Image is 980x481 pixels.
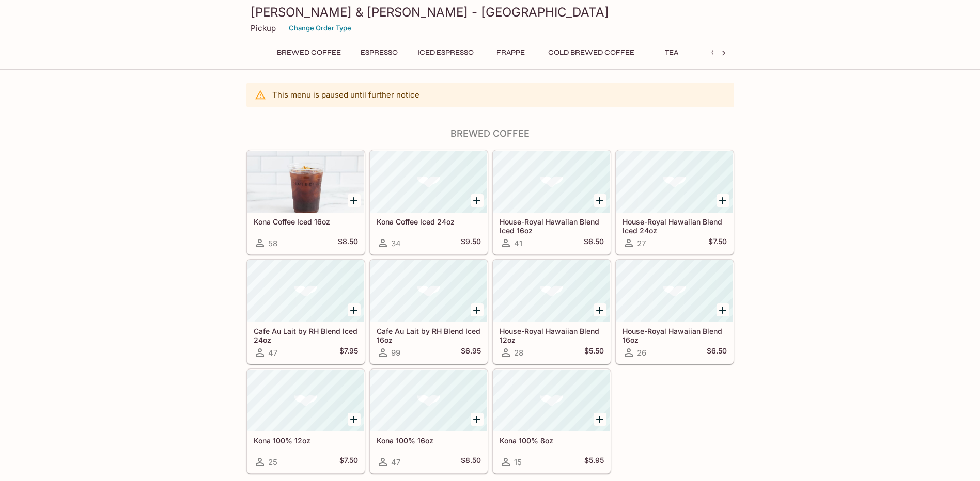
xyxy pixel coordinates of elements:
[338,237,358,249] h5: $8.50
[339,346,358,359] h5: $7.95
[514,348,523,358] span: 28
[594,413,606,426] button: Add Kona 100% 8oz
[272,90,419,100] p: This menu is paused until further notice
[584,346,604,359] h5: $5.50
[616,151,733,213] div: House-Royal Hawaiian Blend Iced 24oz
[514,238,522,248] span: 41
[246,128,734,139] h4: Brewed Coffee
[271,45,347,60] button: Brewed Coffee
[637,238,646,248] span: 27
[461,346,481,359] h5: $6.95
[637,348,646,358] span: 26
[616,260,734,364] a: House-Royal Hawaiian Blend 16oz26$6.50
[461,237,481,249] h5: $9.50
[616,260,733,322] div: House-Royal Hawaiian Blend 16oz
[391,457,400,467] span: 47
[703,45,750,60] button: Others
[377,436,481,445] h5: Kona 100% 16oz
[355,45,403,60] button: Espresso
[284,20,356,36] button: Change Order Type
[254,217,358,226] h5: Kona Coffee Iced 16oz
[254,327,358,344] h5: Cafe Au Lait by RH Blend Iced 24oz
[370,260,487,322] div: Cafe Au Lait by RH Blend Iced 16oz
[493,151,610,213] div: House-Royal Hawaiian Blend Iced 16oz
[348,194,361,207] button: Add Kona Coffee Iced 16oz
[254,436,358,445] h5: Kona 100% 12oz
[268,238,277,248] span: 58
[251,4,730,20] h3: [PERSON_NAME] & [PERSON_NAME] - [GEOGRAPHIC_DATA]
[584,237,604,249] h5: $6.50
[500,436,604,445] h5: Kona 100% 8oz
[471,413,484,426] button: Add Kona 100% 16oz
[247,370,364,431] div: Kona 100% 12oz
[708,237,727,249] h5: $7.50
[707,346,727,359] h5: $6.50
[493,260,610,322] div: House-Royal Hawaiian Blend 12oz
[370,369,488,473] a: Kona 100% 16oz47$8.50
[542,45,640,60] button: Cold Brewed Coffee
[391,238,401,248] span: 34
[247,150,365,254] a: Kona Coffee Iced 16oz58$8.50
[251,23,276,33] p: Pickup
[461,456,481,468] h5: $8.50
[412,45,479,60] button: Iced Espresso
[370,370,487,431] div: Kona 100% 16oz
[247,151,364,213] div: Kona Coffee Iced 16oz
[370,260,488,364] a: Cafe Au Lait by RH Blend Iced 16oz99$6.95
[370,150,488,254] a: Kona Coffee Iced 24oz34$9.50
[500,217,604,234] h5: House-Royal Hawaiian Blend Iced 16oz
[348,303,361,316] button: Add Cafe Au Lait by RH Blend Iced 24oz
[268,457,277,467] span: 25
[584,456,604,468] h5: $5.95
[247,260,364,322] div: Cafe Au Lait by RH Blend Iced 24oz
[493,369,611,473] a: Kona 100% 8oz15$5.95
[594,303,606,316] button: Add House-Royal Hawaiian Blend 12oz
[370,151,487,213] div: Kona Coffee Iced 24oz
[623,217,727,234] h5: House-Royal Hawaiian Blend Iced 24oz
[500,327,604,344] h5: House-Royal Hawaiian Blend 12oz
[493,260,611,364] a: House-Royal Hawaiian Blend 12oz28$5.50
[717,303,729,316] button: Add House-Royal Hawaiian Blend 16oz
[339,456,358,468] h5: $7.50
[717,194,729,207] button: Add House-Royal Hawaiian Blend Iced 24oz
[377,217,481,226] h5: Kona Coffee Iced 24oz
[471,303,484,316] button: Add Cafe Au Lait by RH Blend Iced 16oz
[623,327,727,344] h5: House-Royal Hawaiian Blend 16oz
[493,150,611,254] a: House-Royal Hawaiian Blend Iced 16oz41$6.50
[348,413,361,426] button: Add Kona 100% 12oz
[377,327,481,344] h5: Cafe Au Lait by RH Blend Iced 16oz
[616,150,734,254] a: House-Royal Hawaiian Blend Iced 24oz27$7.50
[493,370,610,431] div: Kona 100% 8oz
[247,260,365,364] a: Cafe Au Lait by RH Blend Iced 24oz47$7.95
[471,194,484,207] button: Add Kona Coffee Iced 24oz
[648,45,695,60] button: Tea
[594,194,606,207] button: Add House-Royal Hawaiian Blend Iced 16oz
[247,369,365,473] a: Kona 100% 12oz25$7.50
[514,457,522,467] span: 15
[268,348,277,358] span: 47
[488,45,534,60] button: Frappe
[391,348,400,358] span: 99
